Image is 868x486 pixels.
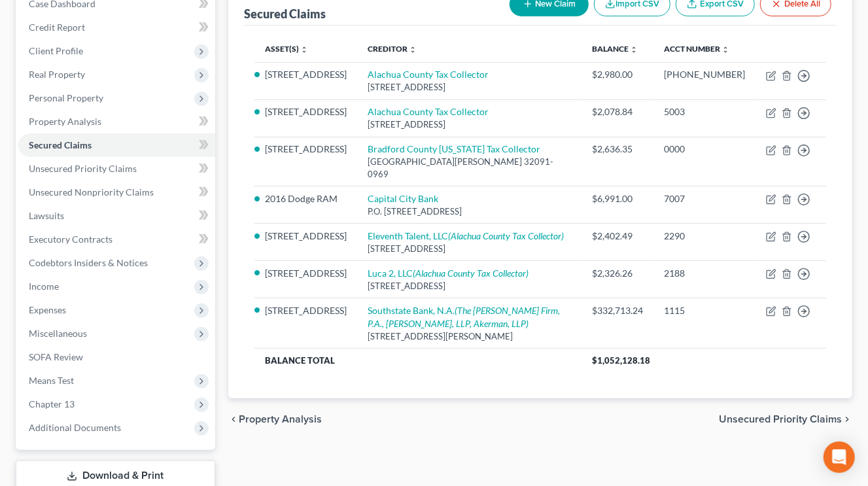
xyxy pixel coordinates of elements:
[719,414,842,425] span: Unsecured Priority Claims
[368,230,564,241] a: Eleventh Talent, LLC(Alachua County Tax Collector)
[18,157,215,181] a: Unsecured Priority Claims
[664,44,729,54] a: Acct Number unfold_more
[368,305,560,329] a: Southstate Bank, N.A.(The [PERSON_NAME] Firm, P.A., [PERSON_NAME], LLP, Akerman, LLP)
[664,68,745,81] div: [PHONE_NUMBER]
[18,16,215,39] a: Credit Report
[664,230,745,243] div: 2290
[368,143,540,154] a: Bradford County [US_STATE] Tax Collector
[29,45,83,56] span: Client Profile
[29,92,103,103] span: Personal Property
[265,143,347,156] li: [STREET_ADDRESS]
[368,118,571,131] div: [STREET_ADDRESS]
[368,44,417,54] a: Creditor unfold_more
[29,351,83,362] span: SOFA Review
[18,181,215,204] a: Unsecured Nonpriority Claims
[29,398,75,409] span: Chapter 13
[664,304,745,317] div: 1115
[592,192,643,205] div: $6,991.00
[409,46,417,54] i: unfold_more
[368,156,571,180] div: [GEOGRAPHIC_DATA][PERSON_NAME] 32091-0969
[368,205,571,218] div: P.O. [STREET_ADDRESS]
[368,330,571,343] div: [STREET_ADDRESS][PERSON_NAME]
[29,422,121,433] span: Additional Documents
[368,268,529,279] a: Luca 2, LLC(Alachua County Tax Collector)
[244,6,326,22] div: Secured Claims
[592,304,643,317] div: $332,713.24
[29,22,85,33] span: Credit Report
[29,210,64,221] span: Lawsuits
[265,105,347,118] li: [STREET_ADDRESS]
[265,68,347,81] li: [STREET_ADDRESS]
[228,414,239,425] i: chevron_left
[18,133,215,157] a: Secured Claims
[592,44,638,54] a: Balance unfold_more
[29,281,59,292] span: Income
[29,328,87,339] span: Miscellaneous
[368,106,489,117] a: Alachua County Tax Collector
[592,105,643,118] div: $2,078.84
[664,105,745,118] div: 5003
[265,44,308,54] a: Asset(s) unfold_more
[239,414,322,425] span: Property Analysis
[29,186,154,198] span: Unsecured Nonpriority Claims
[29,304,66,315] span: Expenses
[664,192,745,205] div: 7007
[18,204,215,228] a: Lawsuits
[29,234,113,245] span: Executory Contracts
[664,143,745,156] div: 0000
[18,345,215,369] a: SOFA Review
[29,116,101,127] span: Property Analysis
[368,69,489,80] a: Alachua County Tax Collector
[29,163,137,174] span: Unsecured Priority Claims
[842,414,852,425] i: chevron_right
[29,375,74,386] span: Means Test
[592,267,643,280] div: $2,326.26
[18,110,215,133] a: Property Analysis
[592,230,643,243] div: $2,402.49
[368,243,571,255] div: [STREET_ADDRESS]
[228,414,322,425] button: chevron_left Property Analysis
[719,414,852,425] button: Unsecured Priority Claims chevron_right
[265,304,347,317] li: [STREET_ADDRESS]
[630,46,638,54] i: unfold_more
[368,81,571,94] div: [STREET_ADDRESS]
[721,46,729,54] i: unfold_more
[664,267,745,280] div: 2188
[592,68,643,81] div: $2,980.00
[265,267,347,280] li: [STREET_ADDRESS]
[824,442,855,473] div: Open Intercom Messenger
[29,69,85,80] span: Real Property
[448,230,564,241] i: (Alachua County Tax Collector)
[368,305,560,329] i: (The [PERSON_NAME] Firm, P.A., [PERSON_NAME], LLP, Akerman, LLP)
[265,230,347,243] li: [STREET_ADDRESS]
[29,257,148,268] span: Codebtors Insiders & Notices
[300,46,308,54] i: unfold_more
[254,349,582,372] th: Balance Total
[592,355,650,366] span: $1,052,128.18
[413,268,529,279] i: (Alachua County Tax Collector)
[368,193,438,204] a: Capital City Bank
[18,228,215,251] a: Executory Contracts
[265,192,347,205] li: 2016 Dodge RAM
[592,143,643,156] div: $2,636.35
[29,139,92,150] span: Secured Claims
[368,280,571,292] div: [STREET_ADDRESS]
